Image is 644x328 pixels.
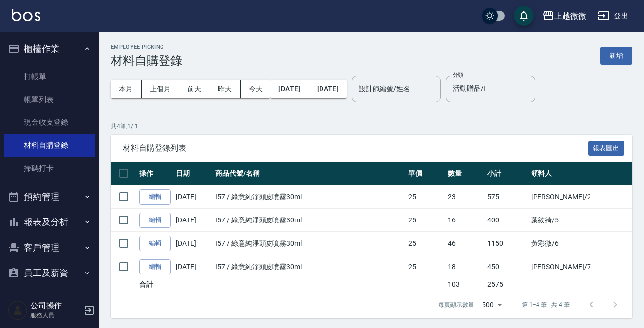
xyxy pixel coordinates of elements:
td: 25 [406,185,445,209]
td: 合計 [137,278,173,291]
td: I57 / 綠意純淨頭皮噴霧30ml [213,209,406,232]
button: [DATE] [270,80,309,98]
a: 編輯 [139,259,171,274]
button: 客戶管理 [4,235,95,261]
a: 報表匯出 [588,143,625,152]
th: 數量 [445,162,485,185]
img: Person [8,300,28,320]
td: 25 [406,232,445,255]
td: 25 [406,209,445,232]
td: 25 [406,255,445,278]
h3: 材料自購登錄 [111,54,182,68]
td: 400 [485,209,529,232]
button: 上越微微 [538,6,590,26]
button: save [514,6,534,26]
td: I57 / 綠意純淨頭皮噴霧30ml [213,255,406,278]
a: 帳單列表 [4,88,95,111]
td: 23 [445,185,485,209]
p: 第 1–4 筆 共 4 筆 [522,300,570,309]
th: 商品代號/名稱 [213,162,406,185]
p: 共 4 筆, 1 / 1 [111,122,632,131]
button: 預約管理 [4,184,95,210]
p: 服務人員 [30,311,81,320]
td: 575 [485,185,529,209]
td: 46 [445,232,485,255]
h2: Employee Picking [111,44,182,50]
button: 今天 [241,80,271,98]
td: [DATE] [173,185,213,209]
button: 登出 [594,7,632,25]
p: 每頁顯示數量 [438,300,474,309]
button: 員工及薪資 [4,260,95,286]
a: 掃碼打卡 [4,157,95,180]
th: 操作 [137,162,173,185]
button: 本月 [111,80,142,98]
div: 上越微微 [554,10,586,22]
button: [DATE] [309,80,347,98]
a: 材料自購登錄 [4,134,95,157]
td: I57 / 綠意純淨頭皮噴霧30ml [213,232,406,255]
td: I57 / 綠意純淨頭皮噴霧30ml [213,185,406,209]
th: 日期 [173,162,213,185]
h5: 公司操作 [30,301,81,311]
a: 新增 [600,51,632,60]
a: 現金收支登錄 [4,111,95,134]
span: 材料自購登錄列表 [123,143,588,153]
button: 報表及分析 [4,209,95,235]
a: 打帳單 [4,65,95,88]
button: 昨天 [210,80,241,98]
button: 櫃檯作業 [4,36,95,61]
a: 編輯 [139,213,171,228]
td: 103 [445,278,485,291]
a: 編輯 [139,236,171,251]
div: 500 [478,291,506,318]
a: 編輯 [139,189,171,205]
td: [DATE] [173,209,213,232]
button: 商品管理 [4,286,95,312]
td: [DATE] [173,232,213,255]
td: 450 [485,255,529,278]
button: 新增 [600,47,632,65]
td: 16 [445,209,485,232]
td: 18 [445,255,485,278]
label: 分類 [453,71,463,79]
td: 1150 [485,232,529,255]
th: 小計 [485,162,529,185]
button: 上個月 [142,80,179,98]
td: [DATE] [173,255,213,278]
th: 單價 [406,162,445,185]
button: 前天 [179,80,210,98]
td: 2575 [485,278,529,291]
img: Logo [12,9,40,21]
button: 報表匯出 [588,141,625,156]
